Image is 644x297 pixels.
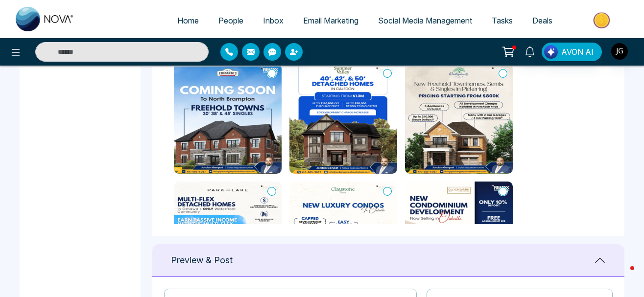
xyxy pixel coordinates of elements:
span: Deals [532,16,552,25]
span: Tasks [492,16,513,25]
img: Summer Valley Detached Homes in Caledon (52).png [289,64,397,174]
span: Inbox [263,16,284,25]
img: New Luxury Claystone Condos in Oakville (52).png [289,182,397,292]
img: Lead Flow [544,45,558,59]
span: Social Media Management [378,16,472,25]
img: Market-place.gif [567,9,638,31]
span: Home [177,16,199,25]
img: Seaton Winding Woods (21).png [405,64,513,174]
a: Inbox [253,11,293,30]
a: People [209,11,253,30]
a: Tasks [482,11,523,30]
img: User Avatar [611,43,628,60]
a: Deals [523,11,562,30]
a: Home [167,11,209,30]
a: Social Media Management [368,11,482,30]
img: The Crescent (21).png [174,64,282,174]
iframe: Intercom live chat [611,264,634,287]
span: People [218,16,243,25]
img: New Condominium Development now selling in Oakville.png [405,182,513,292]
span: AVON AI [561,46,594,58]
h1: Preview & Post [171,255,233,266]
img: Park and Lake in Oshawa (27).png [174,182,282,292]
span: Email Marketing [303,16,358,25]
button: AVON AI [542,43,602,61]
img: Nova CRM Logo [16,7,74,31]
a: Email Marketing [293,11,368,30]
